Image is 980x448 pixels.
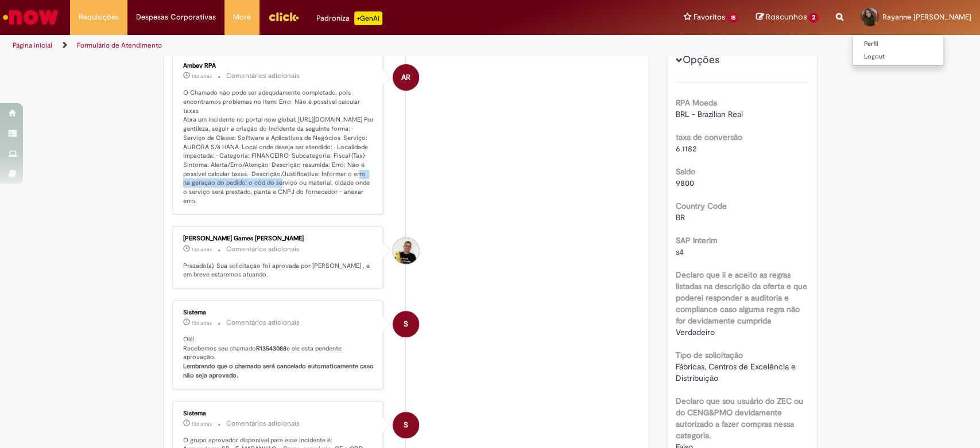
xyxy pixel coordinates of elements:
[694,11,725,23] span: Favoritos
[183,362,375,380] b: Lembrando que o chamado será cancelado automaticamente caso não seja aprovado.
[676,98,717,108] b: RPA Moeda
[393,237,419,264] div: Joao Raphael Games Monteiro
[192,320,212,326] time: 17/09/2025 11:22:20
[192,246,212,253] time: 17/09/2025 13:09:41
[808,13,819,23] span: 2
[393,64,419,91] div: Ambev RPA
[756,12,819,23] a: Rascunhos
[853,38,943,50] a: Perfil
[136,11,216,23] span: Despesas Corporativas
[226,71,300,81] small: Comentários adicionais
[77,41,162,50] a: Formulário de Atendimento
[404,411,408,439] span: S
[1,6,60,29] img: ServiceNow
[676,396,803,441] b: Declaro que sou usuário do ZEC ou do CENG&PMO devidamente autorizado a fazer compras nessa catego...
[354,11,382,25] p: +GenAi
[676,166,695,177] b: Saldo
[192,73,212,80] time: 17/09/2025 15:58:50
[393,412,419,438] div: System
[79,11,119,23] span: Requisições
[256,344,286,353] b: R13543088
[853,50,943,63] a: Logout
[316,11,382,25] div: Padroniza
[13,41,52,50] a: Página inicial
[183,235,374,242] div: [PERSON_NAME] Games [PERSON_NAME]
[268,8,299,25] img: click_logo_yellow_360x200.png
[676,132,742,142] b: taxa de conversão
[727,13,739,23] span: 15
[183,262,374,279] p: Prezado(a), Sua solicitação foi aprovada por [PERSON_NAME] , e em breve estaremos atuando.
[676,143,696,154] span: 6.1182
[183,309,374,316] div: Sistema
[183,335,374,380] p: Olá! Recebemos seu chamado e ele esta pendente aprovação.
[676,201,727,211] b: Country Code
[401,64,410,91] span: AR
[676,350,743,360] b: Tipo de solicitação
[226,419,300,428] small: Comentários adicionais
[393,311,419,337] div: System
[676,178,694,188] span: 9800
[183,88,374,205] p: O Chamado não pode ser adequdamente completado, pois encontramos problemas no item: Erro: Não é p...
[676,212,685,223] span: BR
[226,318,300,328] small: Comentários adicionais
[676,109,743,119] span: BRL - Brazilian Real
[192,420,212,427] time: 17/09/2025 11:22:17
[192,420,212,427] span: 13d atrás
[183,63,374,69] div: Ambev RPA
[233,11,251,23] span: More
[676,327,715,337] span: Verdadeiro
[9,35,645,56] ul: Trilhas de página
[765,11,807,22] span: Rascunhos
[404,310,408,338] span: S
[192,320,212,326] span: 13d atrás
[676,361,798,383] span: Fábricas, Centros de Excelência e Distribuição
[676,247,684,257] span: s4
[226,244,300,254] small: Comentários adicionais
[192,246,212,253] span: 13d atrás
[676,270,807,326] b: Declaro que li e aceito as regras listadas na descrição da oferta e que poderei responder a audit...
[676,235,718,246] b: SAP Interim
[192,73,212,80] span: 13d atrás
[183,410,374,417] div: Sistema
[882,12,971,22] span: Rayanne [PERSON_NAME]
